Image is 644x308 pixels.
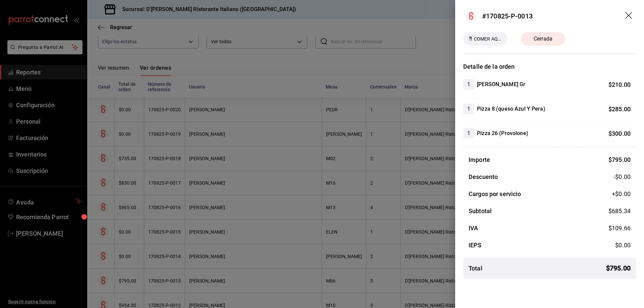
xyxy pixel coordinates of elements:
h3: Descuento [469,172,498,181]
span: 1 [463,105,474,113]
h4: Pizza 26 (Provolone) [477,129,528,137]
span: $ 285.00 [608,106,631,113]
span: -$0.00 [613,172,631,181]
button: drag [625,12,633,20]
span: Cerrada [530,35,556,43]
span: $ 109.66 [608,225,631,232]
span: $ 795.00 [608,156,631,163]
span: +$ 0.00 [612,189,631,198]
h4: Pizza 8 (queso Azul Y Pera) [477,105,545,113]
span: $ 210.00 [608,81,631,88]
h3: Subtotal [469,206,492,215]
span: $ 0.00 [615,242,631,249]
h3: Cargos por servicio [469,189,521,198]
span: 1 [463,80,474,88]
h3: Total [469,264,482,273]
h4: [PERSON_NAME] Gr [477,80,525,88]
span: $ 300.00 [608,130,631,137]
span: $ 685.34 [608,207,631,214]
h3: IVA [469,224,478,233]
h3: Importe [469,155,490,164]
span: 1 [463,129,474,137]
h3: IEPS [469,241,482,250]
div: #170825-P-0013 [482,11,533,21]
span: COMER AQUÍ [471,36,505,43]
span: $ 795.00 [606,263,631,273]
h3: Detalle de la orden [463,62,636,71]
